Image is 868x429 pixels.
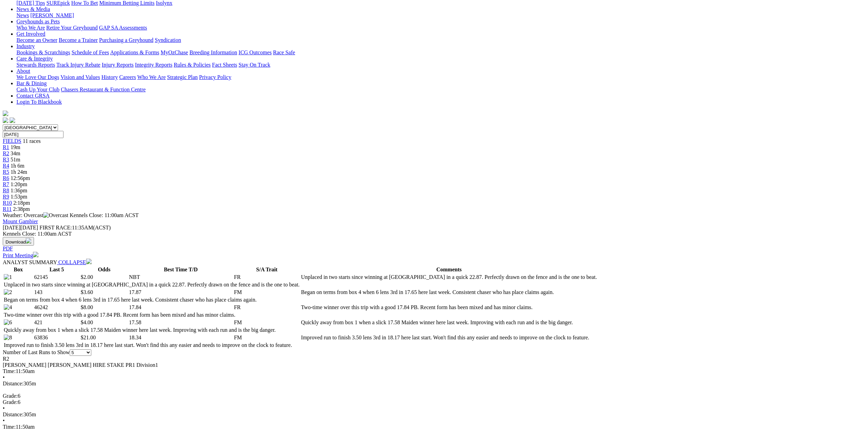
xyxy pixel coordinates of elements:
[155,37,181,43] a: Syndication
[174,62,211,68] a: Rules & Policies
[167,74,198,80] a: Strategic Plan
[16,37,57,43] a: Become an Owner
[34,319,80,326] td: 421
[301,319,597,326] td: Quickly away from box 1 when a slick 17.58 Maiden winner here last week. Improving with each run ...
[71,49,109,55] a: Schedule of Fees
[16,49,70,55] a: Bookings & Scratchings
[129,334,233,341] td: 18.34
[3,181,9,187] a: R7
[11,188,27,193] span: 1:36pm
[3,374,5,380] span: •
[43,212,68,218] img: Overcast
[129,274,233,281] td: NBT
[301,274,597,281] td: Unplaced in two starts since winning at [GEOGRAPHIC_DATA] in a quick 22.87. Perfectly drawn on th...
[81,274,93,280] span: $2.00
[3,194,9,200] a: R9
[234,289,300,296] td: FM
[34,334,80,341] td: 63836
[3,368,865,374] div: 11:50am
[16,49,865,56] div: Industry
[234,334,300,341] td: FM
[81,289,93,295] span: $3.60
[3,169,9,175] a: R5
[234,319,300,326] td: FM
[81,319,93,325] span: $4.00
[110,49,159,55] a: Applications & Forms
[129,289,233,296] td: 17.87
[57,259,92,265] a: COLLAPSE
[234,266,300,273] th: S/A Trait
[3,356,9,362] span: R2
[34,266,80,273] th: Last 5
[56,62,100,68] a: Track Injury Rebate
[3,163,9,169] a: R4
[3,281,300,288] td: Unplaced in two starts since winning at [GEOGRAPHIC_DATA] in a quick 22.87. Perfectly drawn on th...
[3,252,38,258] a: Print Meeting
[135,62,172,68] a: Integrity Reports
[137,74,166,80] a: Who We Are
[3,411,865,418] div: 305m
[3,131,63,138] input: Select date
[3,150,9,156] a: R2
[70,212,139,218] span: Kennels Close: 11:00am ACST
[101,74,118,80] a: History
[3,188,9,193] a: R8
[16,93,49,99] a: Contact GRSA
[4,289,12,295] img: 2
[239,62,270,68] a: Stay On Track
[11,181,27,187] span: 1:20pm
[3,399,865,405] div: 6
[129,304,233,311] td: 17.84
[3,405,5,411] span: •
[10,117,15,123] img: twitter.svg
[3,381,865,387] div: 305m
[11,194,27,200] span: 1:53pm
[34,289,80,296] td: 143
[16,74,59,80] a: We Love Our Dogs
[39,225,111,230] span: 11:35AM(ACST)
[16,62,865,68] div: Care & Integrity
[273,49,295,55] a: Race Safe
[99,37,153,43] a: Purchasing a Greyhound
[11,163,24,169] span: 1h 6m
[3,246,865,252] div: Download
[11,144,20,150] span: 19m
[3,393,18,399] span: Grade:
[16,87,865,93] div: Bar & Dining
[16,87,59,92] a: Cash Up Your Club
[3,368,16,374] span: Time:
[16,25,45,31] a: Who We Are
[3,144,9,150] a: R1
[119,74,136,80] a: Careers
[3,349,865,356] div: Number of Last Runs to Show
[4,304,12,311] img: 4
[23,138,40,144] span: 11 races
[301,334,597,341] td: Improved run to finish 3.50 lens 3rd in 18.17 here last start. Won't find this any easier and nee...
[4,335,12,341] img: 8
[16,12,865,19] div: News & Media
[16,74,865,80] div: About
[3,157,9,162] span: R3
[3,296,300,303] td: Began on terms from box 4 when 6 lens 3rd in 17.65 here last week. Consistent chaser who has plac...
[16,25,865,31] div: Greyhounds as Pets
[16,12,29,18] a: News
[13,200,30,206] span: 2:18pm
[129,319,233,326] td: 17.58
[199,74,231,80] a: Privacy Policy
[59,37,98,43] a: Become a Trainer
[16,43,35,49] a: Industry
[3,138,21,144] span: FIELDS
[11,157,20,162] span: 51m
[11,169,27,175] span: 1h 24m
[3,218,38,224] a: Mount Gambier
[234,274,300,281] td: FR
[3,418,5,424] span: •
[99,25,147,31] a: GAP SA Assessments
[61,87,146,92] a: Chasers Restaurant & Function Centre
